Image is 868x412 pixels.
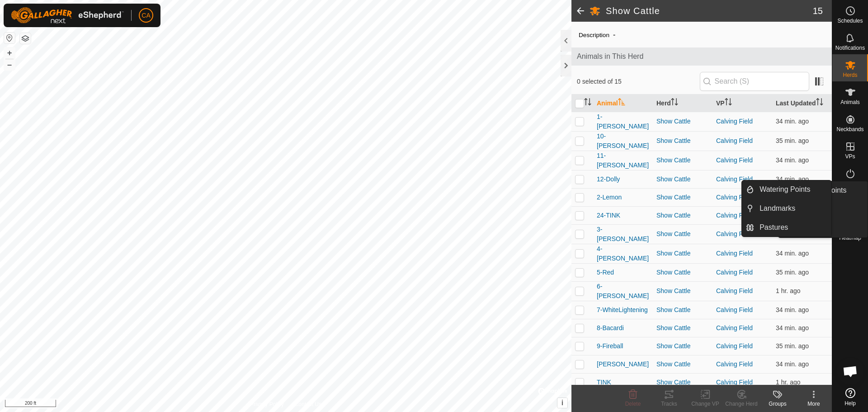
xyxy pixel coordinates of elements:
[716,287,753,294] a: Calving Field
[776,250,809,257] span: Sep 19, 2025, 10:37 AM
[4,59,15,70] button: –
[754,180,831,199] a: Watering Points
[725,99,732,107] p-sorticon: Activate to sort
[577,77,700,86] span: 0 selected of 15
[656,249,709,258] div: Show Cattle
[597,151,649,170] span: 11-[PERSON_NAME]
[754,218,831,237] a: Pastures
[776,175,809,183] span: Sep 19, 2025, 10:37 AM
[561,399,563,407] span: i
[606,5,813,16] h2: Show Cattle
[716,156,753,164] a: Calving Field
[723,400,759,408] div: Change Herd
[776,379,801,386] span: Sep 19, 2025, 10:08 AM
[656,323,709,333] div: Show Cattle
[656,378,709,387] div: Show Cattle
[832,384,868,410] a: Help
[759,184,810,195] span: Watering Points
[716,379,753,386] a: Calving Field
[716,230,753,237] a: Calving Field
[716,118,753,125] a: Calving Field
[597,360,649,369] span: [PERSON_NAME]
[625,401,641,407] span: Delete
[742,199,831,218] li: Landmarks
[656,156,709,165] div: Show Cattle
[759,222,788,233] span: Pastures
[700,72,809,91] input: Search (S)
[142,11,150,20] span: CA
[597,341,623,351] span: 9-Fireball
[716,360,753,368] a: Calving Field
[776,342,809,350] span: Sep 19, 2025, 10:36 AM
[557,398,567,408] button: i
[656,286,709,296] div: Show Cattle
[836,127,863,132] span: Neckbands
[4,47,15,58] button: +
[597,211,620,220] span: 24-TINK
[845,154,855,159] span: VPs
[295,400,321,408] a: Contact Us
[597,112,649,131] span: 1-[PERSON_NAME]
[597,244,649,263] span: 4-[PERSON_NAME]
[716,324,753,331] a: Calving Field
[687,400,723,408] div: Change VP
[716,175,753,183] a: Calving Field
[844,401,856,406] span: Help
[11,7,124,24] img: Gallagher Logo
[776,306,809,313] span: Sep 19, 2025, 10:37 AM
[776,137,809,144] span: Sep 19, 2025, 10:37 AM
[776,269,809,276] span: Sep 19, 2025, 10:36 AM
[742,180,831,199] li: Watering Points
[772,95,832,112] th: Last Updated
[716,306,753,313] a: Calving Field
[597,282,649,301] span: 6-[PERSON_NAME]
[597,175,620,184] span: 12-Dolly
[759,203,795,214] span: Landmarks
[716,250,753,257] a: Calving Field
[776,118,809,125] span: Sep 19, 2025, 10:38 AM
[20,33,31,44] button: Map Layers
[597,305,648,315] span: 7-WhiteLightening
[716,342,753,350] a: Calving Field
[577,51,826,62] span: Animals in This Herd
[754,199,831,218] a: Landmarks
[712,95,772,112] th: VP
[843,72,857,78] span: Herds
[839,235,861,241] span: Heatmap
[4,33,15,43] button: Reset Map
[671,99,678,107] p-sorticon: Activate to sort
[597,378,611,387] span: TINK
[840,99,860,105] span: Animals
[584,99,591,107] p-sorticon: Activate to sort
[250,400,284,408] a: Privacy Policy
[656,360,709,369] div: Show Cattle
[656,136,709,146] div: Show Cattle
[835,45,865,51] span: Notifications
[597,225,649,244] span: 3-[PERSON_NAME]
[597,132,649,151] span: 10-[PERSON_NAME]
[776,156,809,164] span: Sep 19, 2025, 10:37 AM
[593,95,653,112] th: Animal
[776,324,809,331] span: Sep 19, 2025, 10:38 AM
[816,99,823,107] p-sorticon: Activate to sort
[742,218,831,237] li: Pastures
[837,18,863,24] span: Schedules
[656,341,709,351] div: Show Cattle
[579,32,609,38] label: Description
[609,27,619,42] span: -
[656,117,709,126] div: Show Cattle
[759,400,796,408] div: Groups
[776,287,801,294] span: Sep 19, 2025, 10:06 AM
[597,268,614,277] span: 5-Red
[716,194,753,201] a: Calving Field
[656,305,709,315] div: Show Cattle
[716,212,753,219] a: Calving Field
[796,400,832,408] div: More
[653,95,712,112] th: Herd
[656,175,709,184] div: Show Cattle
[837,358,864,385] div: Open chat
[597,193,622,202] span: 2-Lemon
[656,193,709,202] div: Show Cattle
[656,211,709,220] div: Show Cattle
[656,268,709,277] div: Show Cattle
